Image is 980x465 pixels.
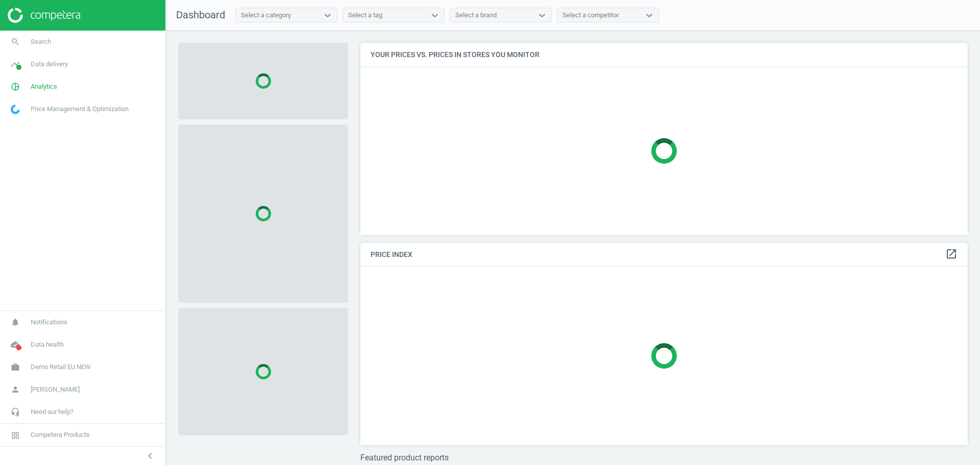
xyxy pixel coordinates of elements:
button: chevron_left [137,449,163,462]
div: Select a competitor [562,11,619,20]
i: chevron_left [144,450,156,462]
i: cloud_done [6,335,25,354]
span: Analytics [31,82,57,91]
i: work [6,357,25,377]
span: Notifications [31,318,67,327]
i: search [6,32,25,51]
span: [PERSON_NAME] [31,385,80,394]
span: Demo Retail EU NEW [31,363,91,372]
span: Data delivery [31,60,68,69]
h3: Featured product reports [360,453,968,462]
h4: Your prices vs. prices in stores you monitor [360,43,968,67]
i: person [6,380,25,399]
span: Data health [31,340,64,349]
i: open_in_new [945,248,958,260]
div: Select a category [241,11,291,20]
i: headset_mic [6,402,25,422]
h4: Price Index [360,243,968,267]
span: Competera Products [31,430,90,440]
img: ajHJNr6hYgQAAAAASUVORK5CYII= [8,8,80,23]
i: notifications [6,313,25,332]
span: Search [31,37,51,46]
a: open_in_new [945,248,958,261]
i: timeline [6,55,25,74]
span: Dashboard [176,9,225,21]
div: Select a tag [348,11,382,20]
img: wGWNvw8QSZomAAAAABJRU5ErkJggg== [11,105,20,114]
span: Price Management & Optimization [31,105,129,114]
div: Select a brand [455,11,497,20]
span: Need our help? [31,407,73,417]
i: pie_chart_outlined [6,77,25,96]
